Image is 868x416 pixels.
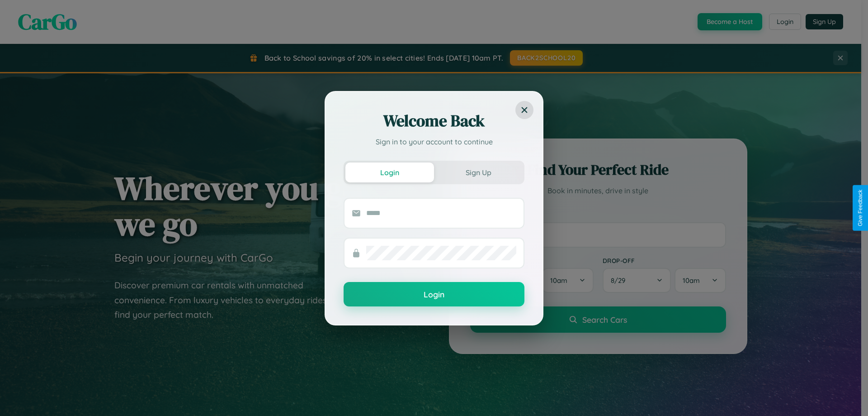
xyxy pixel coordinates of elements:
[434,163,523,182] button: Sign Up
[345,163,434,182] button: Login
[344,282,524,306] button: Login
[344,110,524,132] h2: Welcome Back
[857,190,863,226] div: Give Feedback
[344,136,524,147] p: Sign in to your account to continue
